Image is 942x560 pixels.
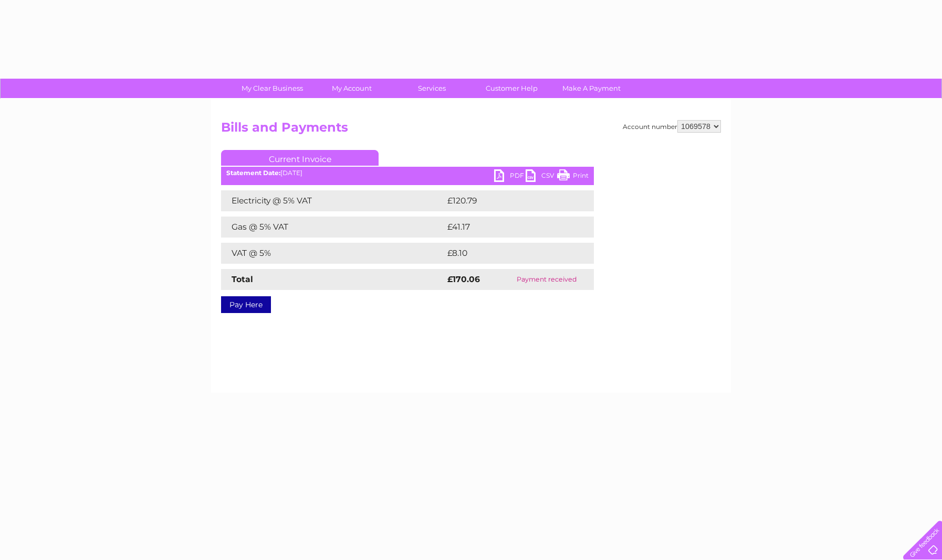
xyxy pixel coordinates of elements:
a: Customer Help [468,79,555,98]
strong: £170.06 [447,274,480,284]
td: VAT @ 5% [221,243,445,264]
td: Gas @ 5% VAT [221,217,445,238]
td: Payment received [499,269,594,290]
a: My Clear Business [229,79,316,98]
a: PDF [494,169,526,185]
h2: Bills and Payments [221,120,721,140]
a: Print [557,169,589,185]
a: Pay Here [221,296,271,313]
a: Services [389,79,475,98]
td: £8.10 [445,243,568,264]
a: My Account [309,79,395,98]
a: Current Invoice [221,150,379,166]
div: [DATE] [221,169,594,177]
td: £41.17 [445,217,570,238]
a: CSV [526,169,557,185]
td: £120.79 [445,190,574,211]
td: Electricity @ 5% VAT [221,190,445,211]
a: Make A Payment [548,79,635,98]
div: Account number [623,120,721,133]
strong: Total [232,274,253,284]
b: Statement Date: [226,169,280,177]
